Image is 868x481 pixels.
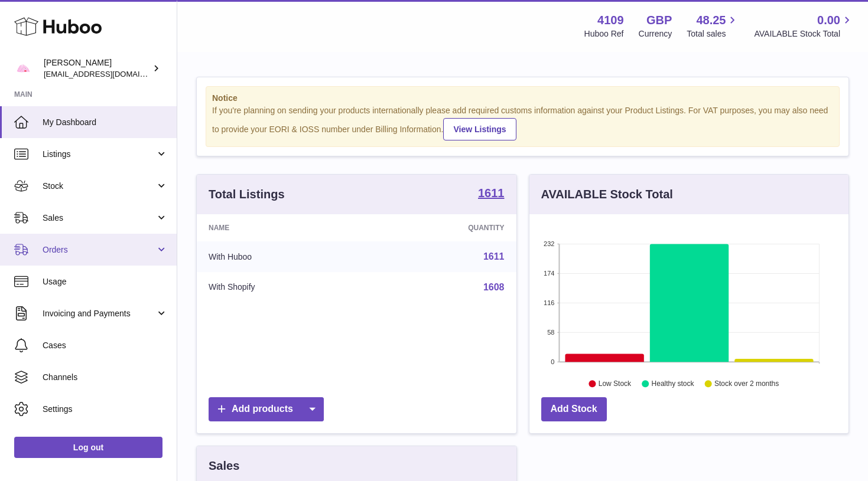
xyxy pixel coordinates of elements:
a: View Listings [443,118,516,140]
text: 116 [544,299,554,306]
text: 58 [547,329,554,336]
div: If you're planning on sending your products internationally please add required customs informati... [212,105,833,140]
text: Low Stock [598,379,631,388]
div: Currency [639,28,672,40]
span: AVAILABLE Stock Total [754,28,854,40]
span: Cases [43,340,168,351]
span: Stock [43,181,155,192]
th: Quantity [369,214,516,241]
text: 232 [544,240,554,247]
a: 48.25 Total sales [687,12,739,40]
span: Orders [43,244,155,256]
span: Listings [43,149,155,160]
a: 0.00 AVAILABLE Stock Total [754,12,854,40]
th: Name [197,214,369,241]
td: With Huboo [197,241,369,272]
text: Healthy stock [651,379,694,388]
strong: 4109 [597,12,624,28]
span: Usage [43,276,168,287]
div: Huboo Ref [584,28,624,40]
a: 1611 [478,187,505,201]
span: Settings [43,404,168,415]
a: 1608 [483,282,505,292]
div: [PERSON_NAME] [44,57,150,80]
span: Invoicing and Payments [43,308,155,319]
h3: Sales [209,458,239,474]
h3: AVAILABLE Stock Total [541,186,673,202]
strong: GBP [646,12,672,28]
a: Add products [209,397,324,421]
h3: Total Listings [209,186,285,202]
text: Stock over 2 months [714,379,779,388]
span: Total sales [687,28,739,40]
img: hello@limpetstore.com [14,60,32,77]
span: Channels [43,372,168,383]
strong: Notice [212,93,833,104]
span: My Dashboard [43,117,168,128]
span: Sales [43,212,155,224]
a: Log out [14,437,162,458]
text: 174 [544,270,554,277]
strong: 1611 [478,187,505,199]
a: 1611 [483,251,505,261]
text: 0 [551,358,554,365]
span: 48.25 [696,12,726,28]
span: [EMAIL_ADDRESS][DOMAIN_NAME] [44,69,174,78]
td: With Shopify [197,272,369,303]
span: 0.00 [817,12,840,28]
a: Add Stock [541,397,607,421]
